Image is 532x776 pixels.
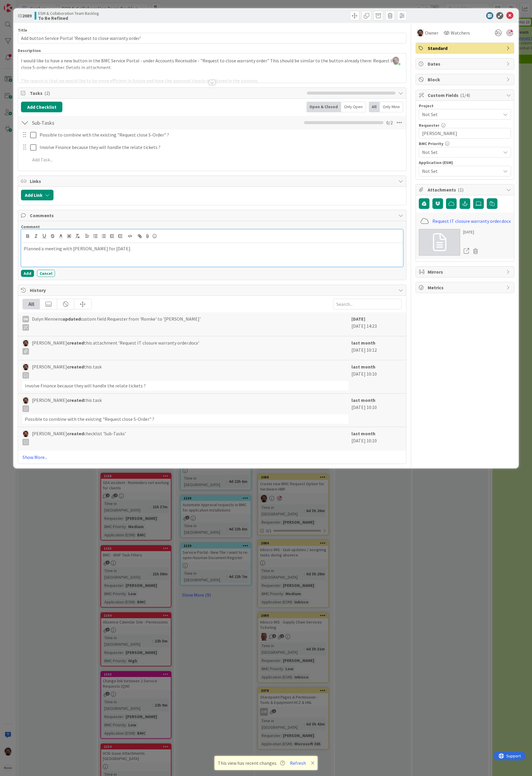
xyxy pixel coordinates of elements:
[428,60,503,67] span: Dates
[425,29,438,36] span: Owner
[341,102,366,112] div: Only Open
[218,759,285,767] span: This view has recent changes.
[37,270,55,277] button: Cancel
[369,102,380,112] div: All
[67,364,84,370] b: created
[351,430,402,448] div: [DATE] 10:10
[288,759,308,767] button: Refresh
[38,11,99,16] span: ESM & Collaboration Team Backlog
[463,229,480,235] div: [DATE]
[40,144,402,151] p: Involve Finance because they will handle the relate tickets ?
[306,102,341,112] div: Open & Closed
[351,431,375,436] b: last month
[21,270,34,277] button: Add
[428,284,503,291] span: Metrics
[351,364,375,370] b: last month
[38,16,99,20] b: To Be Refined
[63,316,81,322] b: updated
[392,56,400,65] img: OnCl7LGpK6aSgKCc2ZdSmTqaINaX6qd1.png
[386,119,393,126] span: 0 / 2
[40,132,402,138] p: Possible to combine with the existing "Request close S-Order" ?
[67,431,84,436] b: created
[333,299,402,309] input: Search...
[419,104,511,108] div: Project
[428,268,503,275] span: Mirrors
[30,212,395,219] span: Comments
[22,414,348,424] div: Possible to combine with the existing "Request close S-Order" ?
[22,340,29,346] img: AC
[21,57,403,71] p: I would like to have a new button in the BMC Service Portal - under Accounts Receivable - "Reques...
[30,178,395,185] span: Links
[30,90,304,97] span: Tasks
[18,27,27,33] label: Title
[30,117,163,128] input: Add Checklist...
[21,224,40,229] span: Comment
[21,190,53,200] button: Add Link
[32,430,126,445] span: [PERSON_NAME] checklist 'Sub-Tasks'
[351,315,402,333] div: [DATE] 14:23
[351,397,375,403] b: last month
[32,397,102,412] span: [PERSON_NAME] this task
[22,381,348,390] div: Involve Finance because they will handle the relate tickets ?
[22,316,29,322] div: DM
[422,167,498,175] span: Not Set
[417,29,424,36] img: AC
[32,363,102,379] span: [PERSON_NAME] this task
[428,186,503,193] span: Attachments
[422,148,498,156] span: Not Set
[32,339,199,355] span: [PERSON_NAME] this attachment 'Request IT closure warranty order.docx'
[432,217,511,225] a: Request IT closure warranty order.docx
[460,92,470,98] span: ( 1/4 )
[21,102,62,112] button: Add Checklist
[22,431,29,437] img: AC
[351,316,365,322] b: [DATE]
[451,29,470,36] span: Watchers
[30,287,395,294] span: History
[428,76,503,83] span: Block
[351,339,402,357] div: [DATE] 10:12
[44,90,50,96] span: ( 2 )
[18,33,406,43] input: type card name here...
[23,299,40,309] div: All
[22,364,29,370] img: AC
[419,160,511,165] div: Application (ESM)
[419,123,439,128] label: Requester
[458,187,463,193] span: ( 1 )
[24,245,400,252] p: Planned a meeting with [PERSON_NAME] for [DATE].
[18,48,41,53] span: Description
[419,142,511,146] div: BMC Priority
[351,340,375,346] b: last month
[22,397,29,404] img: AC
[32,315,201,331] span: Dalyn Mennens custom field Requester from 'Romke' to '[PERSON_NAME]'
[67,397,84,403] b: created
[351,397,402,424] div: [DATE] 10:10
[18,12,32,19] span: ID
[351,363,402,390] div: [DATE] 10:10
[380,102,403,112] div: Only Mine
[12,1,27,8] span: Support
[428,45,503,52] span: Standard
[428,92,503,99] span: Custom Fields
[67,340,84,346] b: created
[22,13,32,19] b: 2089
[22,454,402,461] a: Show More...
[422,110,498,118] span: Not Set
[463,247,470,255] a: Open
